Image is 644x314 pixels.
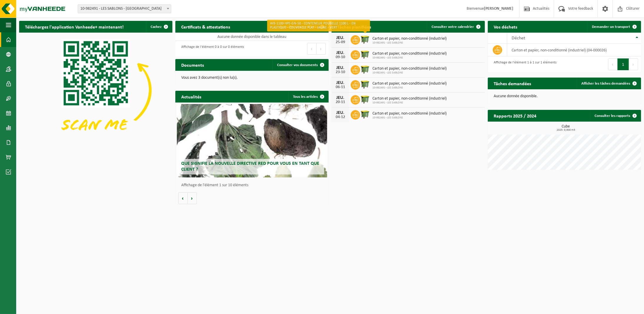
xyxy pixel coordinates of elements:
h2: Tâches demandées [488,78,537,89]
div: 06-11 [335,85,346,89]
span: 10-982491 - LES SABLONS [372,86,447,90]
img: WB-1100-HPE-GN-50 [360,109,370,119]
span: Carton et papier, non-conditionné (industriel) [372,51,447,56]
td: Aucune donnée disponible dans le tableau [175,33,329,41]
span: Carton et papier, non-conditionné (industriel) [372,96,447,101]
span: Demander un transport [592,25,630,29]
div: JEU. [335,95,346,100]
div: JEU. [335,110,346,115]
button: Volgende [188,192,197,204]
span: Carton et papier, non-conditionné (industriel) [372,81,447,86]
span: 10-982491 - LES SABLONS [372,56,447,60]
span: Déchet [512,36,525,41]
a: Tous les articles [288,91,328,103]
h2: Vos déchets [488,21,523,32]
h2: Documents [175,59,210,70]
span: 10-982491 - LES SABLONS [372,116,447,120]
img: WB-1100-HPE-GN-50 [360,49,370,59]
div: JEU. [335,36,346,40]
h2: Rapports 2025 / 2024 [488,110,542,121]
span: Que signifie la nouvelle directive RED pour vous en tant que client ? [181,161,319,172]
a: Que signifie la nouvelle directive RED pour vous en tant que client ? [177,104,327,177]
strong: [PERSON_NAME] [484,6,513,11]
div: 09-10 [335,55,346,59]
img: WB-1100-HPE-GN-50 [360,79,370,89]
img: WB-1100-HPE-GN-50 [360,34,370,44]
a: Demander un transport [587,21,640,33]
div: JEU. [335,51,346,55]
button: Previous [608,58,618,70]
img: WB-1100-HPE-GN-50 [360,64,370,74]
a: Consulter votre calendrier [427,21,484,33]
button: Next [317,43,326,55]
p: Vous avez 3 document(s) non lu(s). [181,76,323,80]
button: Cachez [146,21,172,33]
span: 10-982491 - LES SABLONS [372,71,447,75]
span: Consulter vos documents [277,63,318,67]
div: Affichage de l'élément 1 à 1 sur 1 éléments [491,58,557,71]
div: Affichage de l'élément 0 à 0 sur 0 éléments [178,42,244,55]
h2: Actualités [175,91,207,102]
button: Vorige [178,192,188,204]
div: 25-09 [335,40,346,44]
p: Affichage de l'élément 1 sur 10 éléments [181,183,326,187]
img: WB-1100-HPE-GN-50 [360,94,370,104]
span: Carton et papier, non-conditionné (industriel) [372,36,447,41]
span: Carton et papier, non-conditionné (industriel) [372,66,447,71]
span: Consulter vos certificats [279,25,318,29]
span: 10-982491 - LES SABLONS [372,41,447,45]
span: 10-982491 - LES SABLONS - MARCHE-LES-DAMES [78,5,171,13]
img: Download de VHEPlus App [19,33,172,147]
span: Consulter votre calendrier [432,25,474,29]
h2: Certificats & attestations [175,21,236,32]
td: carton et papier, non-conditionné (industriel) (04-000026) [507,44,641,56]
h2: Téléchargez l'application Vanheede+ maintenant! [19,21,129,32]
p: Aucune donnée disponible. [494,94,635,98]
button: Next [629,58,638,70]
a: Consulter vos certificats [275,21,328,33]
div: JEU. [335,80,346,85]
div: 04-12 [335,115,346,119]
h2: Tâches planifiées [332,21,377,32]
a: Consulter vos documents [272,59,328,71]
span: 10-982491 - LES SABLONS [372,101,447,105]
div: 20-11 [335,100,346,104]
h3: Cube [491,125,641,132]
span: Cachez [151,25,162,29]
span: Afficher les tâches demandées [581,82,630,85]
div: 23-10 [335,70,346,74]
a: Afficher les tâches demandées [577,78,640,89]
button: Previous [307,43,317,55]
span: Carton et papier, non-conditionné (industriel) [372,111,447,116]
span: 2025: 9,900 m3 [491,129,641,132]
button: 1 [618,58,629,70]
div: JEU. [335,66,346,70]
a: Consulter les rapports [590,110,640,122]
span: 10-982491 - LES SABLONS - MARCHE-LES-DAMES [78,4,171,13]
